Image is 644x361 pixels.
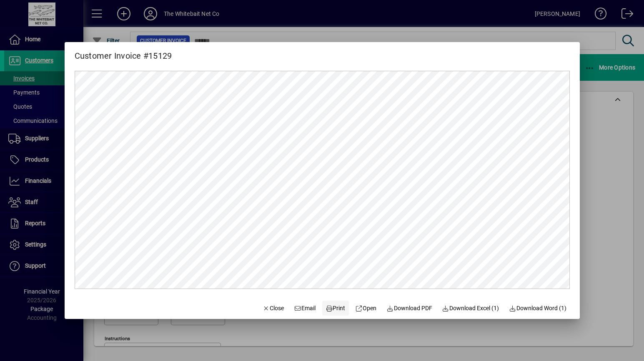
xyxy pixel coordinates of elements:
button: Close [259,301,288,316]
span: Open [356,304,377,313]
button: Download Word (1) [506,301,570,316]
button: Email [291,301,319,316]
span: Email [294,304,316,313]
button: Print [322,301,349,316]
h2: Customer Invoice #15129 [65,42,182,62]
span: Close [263,304,284,313]
span: Download Excel (1) [442,304,499,313]
span: Print [326,304,346,313]
button: Download Excel (1) [439,301,503,316]
a: Download PDF [383,301,436,316]
a: Open [352,301,380,316]
span: Download Word (1) [509,304,566,313]
span: Download PDF [386,304,432,313]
